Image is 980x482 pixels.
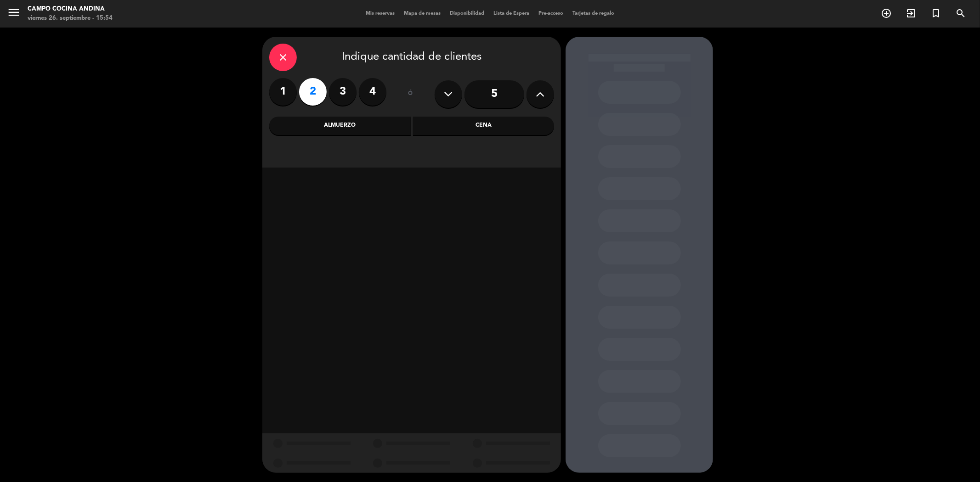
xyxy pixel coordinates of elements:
label: 2 [299,78,327,106]
label: 3 [329,78,357,106]
div: Cena [413,117,555,135]
i: search [955,8,966,19]
button: menu [7,6,21,22]
label: 4 [359,78,386,106]
div: Campo Cocina Andina [28,5,113,14]
i: turned_in_not [930,8,941,19]
i: exit_to_app [906,8,917,19]
label: 1 [269,78,297,106]
div: ó [396,78,425,110]
span: Mis reservas [361,11,399,16]
span: Lista de Espera [489,11,534,16]
div: Almuerzo [269,117,411,135]
div: Indique cantidad de clientes [269,44,554,71]
span: Tarjetas de regalo [568,11,619,16]
span: Disponibilidad [445,11,489,16]
i: close [278,52,289,63]
div: viernes 26. septiembre - 15:54 [28,14,113,23]
span: Pre-acceso [534,11,568,16]
i: add_circle_outline [881,8,892,19]
i: menu [7,6,21,19]
span: Mapa de mesas [399,11,445,16]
